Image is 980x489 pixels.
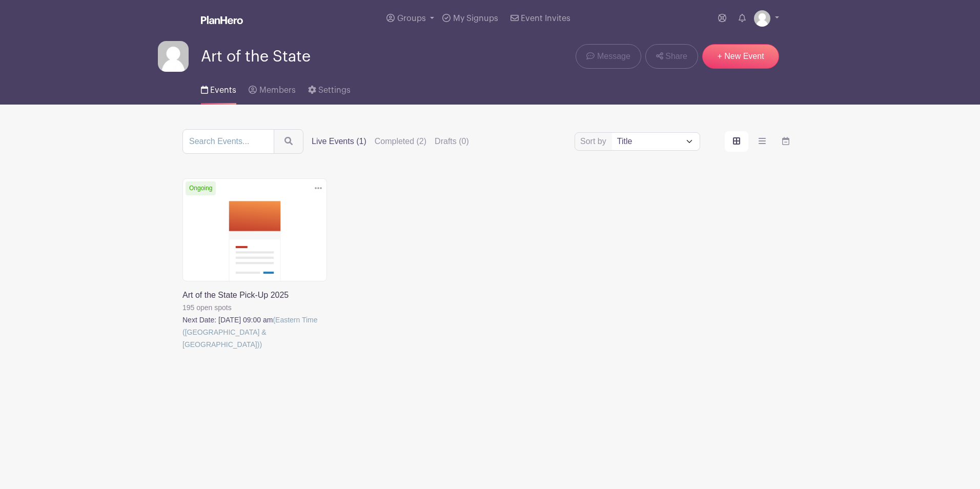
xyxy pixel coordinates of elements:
span: Message [597,50,630,63]
div: filters [312,135,477,148]
img: logo_white-6c42ec7e38ccf1d336a20a19083b03d10ae64f83f12c07503d8b9e83406b4c7d.svg [201,16,243,24]
img: default-ce2991bfa6775e67f084385cd625a349d9dcbb7a52a09fb2fda1e96e2d18dcdb.png [754,10,770,27]
label: Sort by [580,135,609,148]
a: Settings [308,72,351,105]
a: Events [201,72,236,105]
span: Groups [397,14,426,23]
span: Members [259,86,296,94]
a: Share [645,44,698,69]
label: Live Events (1) [312,135,366,148]
label: Completed (2) [375,135,426,148]
input: Search Events... [182,129,274,154]
span: Settings [318,86,351,94]
span: Events [210,86,236,94]
span: My Signups [453,14,498,23]
div: order and view [725,131,798,152]
img: default-ce2991bfa6775e67f084385cd625a349d9dcbb7a52a09fb2fda1e96e2d18dcdb.png [158,41,189,72]
span: Art of the State [201,48,311,65]
a: + New Event [702,44,779,69]
span: Event Invites [521,14,570,23]
a: Message [576,44,641,69]
label: Drafts (0) [435,135,469,148]
a: Members [249,72,295,105]
span: Share [665,50,687,63]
